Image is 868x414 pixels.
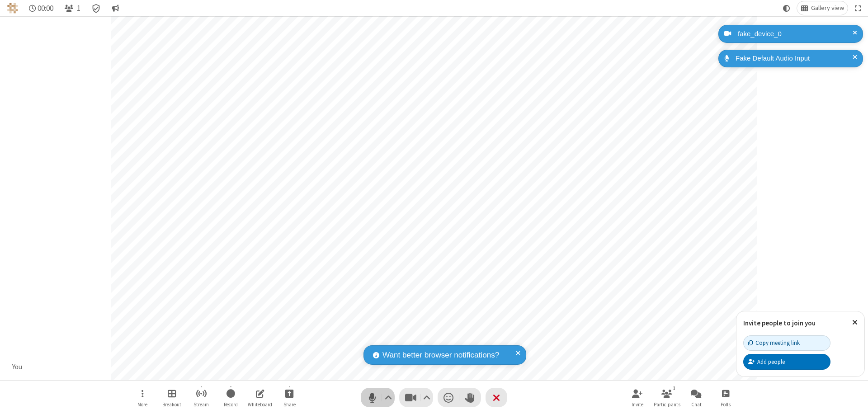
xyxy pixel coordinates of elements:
[653,385,680,410] button: Open participant list
[732,53,856,64] div: Fake Default Audio Input
[632,402,643,407] span: Invite
[61,1,84,15] button: Open participant list
[7,3,18,14] img: QA Selenium DO NOT DELETE OR CHANGE
[624,385,651,410] button: Invite participants (⌘+Shift+I)
[382,349,499,361] span: Want better browser notifications?
[193,402,209,407] span: Stream
[743,335,830,351] button: Copy meeting link
[276,385,303,410] button: Start sharing
[845,311,864,334] button: Close popover
[797,1,848,15] button: Change layout
[382,388,395,407] button: Audio settings
[158,385,185,410] button: Manage Breakout Rooms
[25,1,57,15] div: Timer
[735,29,856,39] div: fake_device_0
[654,402,680,407] span: Participants
[712,385,739,410] button: Open poll
[248,402,272,407] span: Whiteboard
[162,402,181,407] span: Breakout
[421,388,433,407] button: Video setting
[88,1,105,15] div: Meeting details Encryption enabled
[9,362,26,372] div: You
[108,1,123,15] button: Conversation
[361,388,395,407] button: Mute (⌘+Shift+A)
[691,402,702,407] span: Chat
[283,402,296,407] span: Share
[486,388,507,407] button: End or leave meeting
[188,385,215,410] button: Start streaming
[38,4,53,13] span: 00:00
[721,402,731,407] span: Polls
[217,385,244,410] button: Start recording
[851,1,865,15] button: Fullscreen
[137,402,147,407] span: More
[743,354,830,369] button: Add people
[246,385,274,410] button: Open shared whiteboard
[224,402,238,407] span: Record
[459,388,481,407] button: Raise hand
[779,1,794,15] button: Using system theme
[670,384,678,392] div: 1
[438,388,459,407] button: Send a reaction
[748,339,800,347] div: Copy meeting link
[399,388,433,407] button: Stop video (⌘+Shift+V)
[77,4,80,13] span: 1
[129,385,156,410] button: Open menu
[811,5,844,12] span: Gallery view
[683,385,710,410] button: Open chat
[743,319,816,327] label: Invite people to join you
